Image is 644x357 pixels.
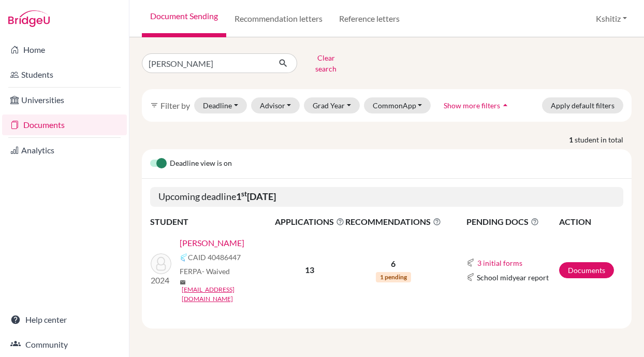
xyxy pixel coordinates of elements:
b: 1 [DATE] [236,191,276,202]
img: Common App logo [180,253,188,262]
span: RECOMMENDATIONS [345,216,441,228]
button: 3 initial forms [477,257,523,269]
img: Common App logo [466,273,475,281]
a: Universities [2,90,127,110]
a: Home [2,39,127,60]
a: Community [2,334,127,355]
button: Apply default filters [542,97,623,113]
i: filter_list [150,101,158,109]
span: student in total [575,134,632,145]
input: Find student by name... [142,53,270,73]
a: [PERSON_NAME] [180,237,244,249]
button: Deadline [194,97,247,113]
span: Show more filters [444,101,500,110]
button: Clear search [297,50,355,77]
p: 6 [345,258,441,270]
th: STUDENT [150,215,274,229]
b: 13 [305,265,314,275]
button: Kshitiz [591,9,632,28]
a: Documents [2,115,127,135]
span: mail [180,279,186,285]
span: FERPA [180,266,230,277]
img: Khadka, Sanjib [151,253,171,274]
span: CAID 40486447 [188,252,241,263]
span: PENDING DOCS [466,216,558,228]
h5: Upcoming deadline [150,187,623,207]
a: Documents [559,262,614,278]
span: - Waived [202,267,230,276]
span: Deadline view is on [170,158,232,170]
button: Grad Year [304,97,360,113]
th: ACTION [559,215,623,229]
strong: 1 [569,134,575,145]
span: 1 pending [376,272,411,282]
button: CommonApp [364,97,431,113]
a: Help center [2,309,127,330]
i: arrow_drop_up [500,100,510,110]
sup: st [241,190,247,198]
a: [EMAIL_ADDRESS][DOMAIN_NAME] [182,285,282,304]
a: Analytics [2,140,127,161]
span: Filter by [160,101,190,110]
button: Advisor [251,97,300,113]
img: Bridge-U [8,10,50,27]
span: APPLICATIONS [275,216,344,228]
span: School midyear report [477,272,549,283]
p: 2024 [151,274,171,287]
button: Show more filtersarrow_drop_up [435,97,519,113]
a: Students [2,64,127,85]
img: Common App logo [466,259,475,267]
